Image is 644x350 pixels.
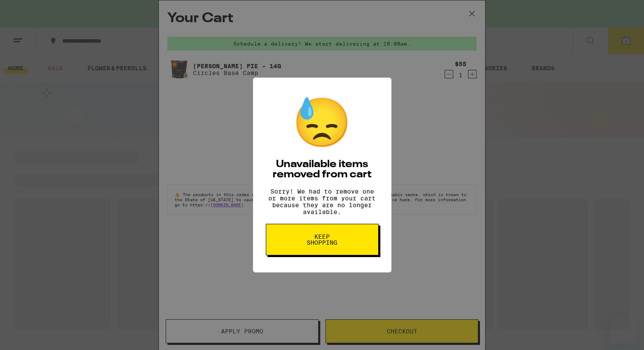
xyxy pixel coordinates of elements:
p: Sorry! We had to remove one or more items from your cart because they are no longer available. [266,188,379,215]
span: Keep Shopping [300,234,344,246]
div: 😓 [292,95,352,151]
button: Keep Shopping [266,224,379,255]
h2: Unavailable items removed from cart [266,159,379,180]
iframe: Button to launch messaging window [610,316,637,343]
